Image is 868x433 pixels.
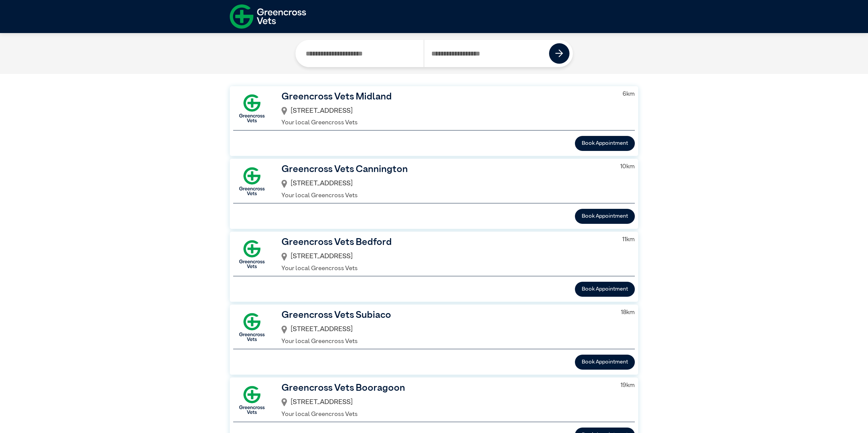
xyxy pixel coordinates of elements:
[555,49,563,58] img: icon-right
[282,162,609,176] h3: Greencross Vets Cannington
[282,118,612,127] p: Your local Greencross Vets
[233,308,271,346] img: GX-Square.png
[575,282,635,297] button: Book Appointment
[299,40,424,67] input: Search by Clinic Name
[282,191,609,200] p: Your local Greencross Vets
[424,40,549,67] input: Search by Postcode
[575,209,635,224] button: Book Appointment
[230,2,306,31] img: f-logo
[575,355,635,370] button: Book Appointment
[233,381,271,419] img: GX-Square.png
[282,322,610,337] div: [STREET_ADDRESS]
[282,235,611,249] h3: Greencross Vets Bedford
[621,308,635,317] p: 18 km
[282,264,611,273] p: Your local Greencross Vets
[282,308,610,322] h3: Greencross Vets Subiaco
[233,163,271,200] img: GX-Square.png
[282,176,609,191] div: [STREET_ADDRESS]
[282,395,610,410] div: [STREET_ADDRESS]
[233,90,271,127] img: GX-Square.png
[282,249,611,264] div: [STREET_ADDRESS]
[282,410,610,419] p: Your local Greencross Vets
[282,90,612,104] h3: Greencross Vets Midland
[233,235,271,273] img: GX-Square.png
[622,235,635,244] p: 11 km
[575,136,635,151] button: Book Appointment
[282,381,610,395] h3: Greencross Vets Booragoon
[282,337,610,346] p: Your local Greencross Vets
[621,381,635,390] p: 19 km
[282,104,612,119] div: [STREET_ADDRESS]
[623,90,635,99] p: 6 km
[620,162,635,171] p: 10 km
